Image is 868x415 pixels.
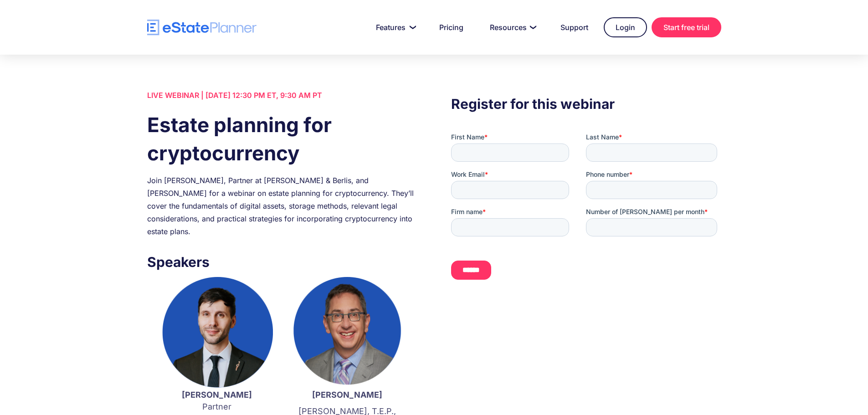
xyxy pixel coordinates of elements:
[147,251,417,272] h3: Speakers
[147,20,257,36] a: home
[365,18,424,36] a: Features
[312,390,382,400] strong: [PERSON_NAME]
[652,17,721,37] a: Start free trial
[451,133,721,287] iframe: Form 0
[451,93,721,114] h3: Register for this webinar
[550,18,599,36] a: Support
[147,174,417,238] div: Join [PERSON_NAME], Partner at [PERSON_NAME] & Berlis, and [PERSON_NAME] for a webinar on estate ...
[147,111,417,167] h1: Estate planning for cryptocurrency
[147,89,417,102] div: LIVE WEBINAR | [DATE] 12:30 PM ET, 9:30 AM PT
[604,17,647,37] a: Login
[182,390,252,400] strong: [PERSON_NAME]
[161,389,273,413] p: Partner
[428,18,474,36] a: Pricing
[479,18,545,36] a: Resources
